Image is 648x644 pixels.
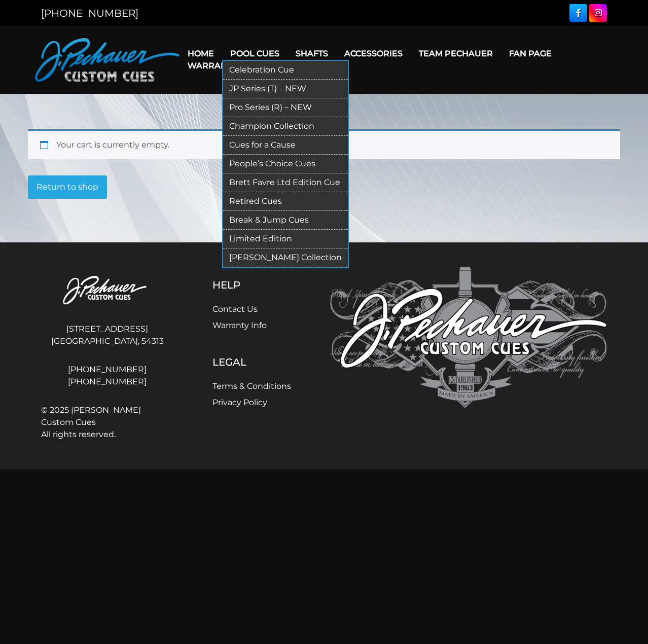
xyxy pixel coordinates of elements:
a: Warranty [179,53,245,79]
img: Pechauer Custom Cues [330,267,607,408]
a: Cues for a Cause [223,136,348,155]
a: Shafts [287,41,336,66]
a: [PHONE_NUMBER] [41,376,173,388]
a: Terms & Conditions [212,381,291,391]
a: Return to shop [28,175,107,199]
h5: Legal [212,356,291,368]
a: Celebration Cue [223,61,348,80]
a: Retired Cues [223,192,348,211]
a: Home [179,41,222,66]
a: People’s Choice Cues [223,155,348,173]
span: © 2025 [PERSON_NAME] Custom Cues All rights reserved. [41,404,173,441]
a: Champion Collection [223,117,348,136]
a: Contact Us [212,304,258,314]
a: Limited Edition [223,230,348,248]
img: Pechauer Custom Cues [41,267,173,315]
address: [STREET_ADDRESS] [GEOGRAPHIC_DATA], 54313 [41,319,173,351]
a: [PHONE_NUMBER] [41,364,173,376]
img: Pechauer Custom Cues [35,38,179,82]
a: Pool Cues [222,41,287,66]
a: Team Pechauer [411,41,501,66]
a: Warranty Info [212,320,267,330]
a: [PHONE_NUMBER] [41,7,138,19]
a: Cart [245,53,283,79]
div: Your cart is currently empty. [28,129,620,159]
a: Accessories [336,41,411,66]
a: Break & Jump Cues [223,211,348,230]
h5: Help [212,279,291,291]
a: [PERSON_NAME] Collection [223,248,348,267]
a: Pro Series (R) – NEW [223,98,348,117]
a: JP Series (T) – NEW [223,80,348,98]
a: Brett Favre Ltd Edition Cue [223,173,348,192]
a: Privacy Policy [212,398,267,407]
a: Fan Page [501,41,560,66]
